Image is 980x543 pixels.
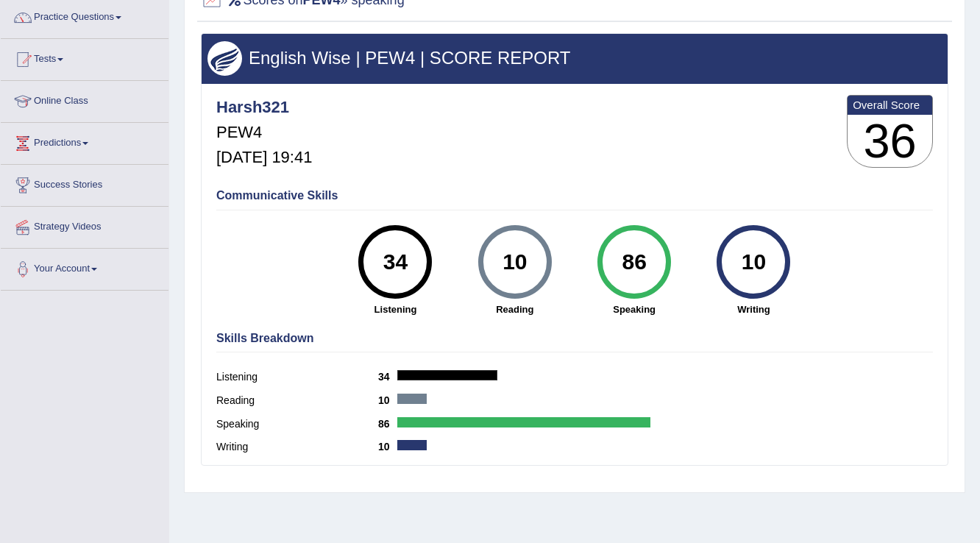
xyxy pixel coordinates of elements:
[216,393,378,408] label: Reading
[1,165,168,202] a: Success Stories
[378,371,397,383] b: 34
[378,394,397,406] b: 10
[848,115,932,168] h3: 36
[1,81,168,118] a: Online Class
[1,123,168,160] a: Predictions
[607,231,661,293] div: 86
[1,249,168,285] a: Your Account
[207,49,942,68] h3: English Wise | PEW4 | SCORE REPORT
[701,302,806,316] strong: Writing
[1,39,168,76] a: Tests
[853,99,927,111] b: Overall Score
[378,418,397,430] b: 86
[216,332,933,345] h4: Skills Breakdown
[216,439,378,455] label: Writing
[582,302,686,316] strong: Speaking
[216,99,312,116] h4: Harsh321
[216,189,933,202] h4: Communicative Skills
[216,124,312,141] h5: PEW4
[216,149,312,166] h5: [DATE] 19:41
[463,302,567,316] strong: Reading
[207,41,242,76] img: wings.png
[488,231,542,293] div: 10
[216,416,378,432] label: Speaking
[378,441,397,452] b: 10
[216,369,378,385] label: Listening
[343,302,447,316] strong: Listening
[369,231,422,293] div: 34
[727,231,781,293] div: 10
[1,207,168,244] a: Strategy Videos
